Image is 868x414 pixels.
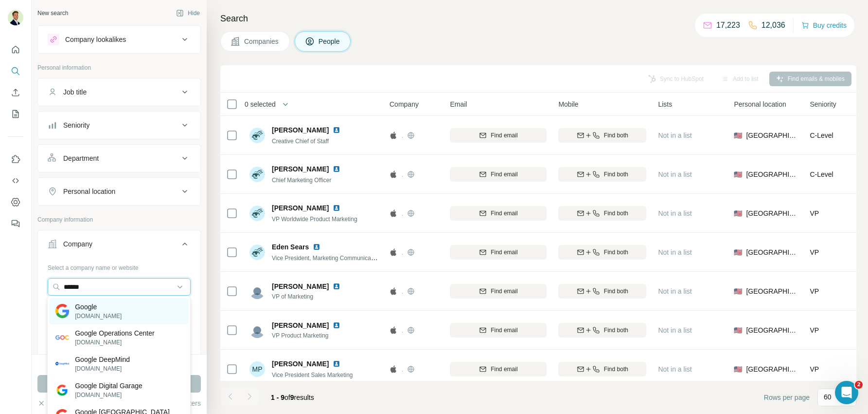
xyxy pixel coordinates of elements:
span: Find both [604,248,628,257]
span: Not in a list [658,287,691,295]
button: Find both [558,206,646,221]
p: 17,223 [716,19,740,31]
span: VP [810,209,819,217]
span: Vice President, Marketing Communications [272,254,383,262]
span: Find email [491,209,517,218]
span: Lists [658,99,672,109]
span: Email [450,99,467,109]
span: 🇺🇸 [734,325,742,335]
button: Clear [37,398,65,408]
div: New search [37,9,68,18]
span: Find both [604,131,628,140]
button: Find both [558,323,646,338]
span: Not in a list [658,248,691,256]
span: Find both [604,209,628,218]
p: [DOMAIN_NAME] [75,312,122,320]
span: Find both [604,365,628,374]
span: 🇺🇸 [734,364,742,374]
span: VP of Marketing [272,292,352,301]
button: Quick start [8,41,23,58]
img: LinkedIn logo [333,321,340,329]
span: of [284,394,290,401]
span: [PERSON_NAME] [272,359,329,369]
span: Find both [604,287,628,296]
span: [PERSON_NAME] [272,125,329,135]
span: Find email [491,287,517,296]
img: Google [55,304,69,318]
img: LinkedIn logo [313,243,320,251]
button: Find email [450,167,547,182]
img: Logo of Apple [390,170,397,178]
span: [PERSON_NAME] [272,320,329,330]
img: Google DeepMind [55,362,69,365]
img: Logo of Apple [390,326,397,334]
span: Rows per page [764,393,810,402]
div: Job title [63,87,87,97]
span: Find both [604,170,628,179]
span: results [271,394,314,401]
span: Personal location [734,99,786,109]
span: 🇺🇸 [734,208,742,218]
span: [GEOGRAPHIC_DATA] [746,364,798,374]
p: [DOMAIN_NAME] [75,391,142,399]
div: Department [63,153,99,163]
span: VP [810,287,819,295]
span: Not in a list [658,365,691,373]
button: Find email [450,323,547,338]
span: Vice President Sales Marketing [272,372,353,378]
div: Seniority [63,120,89,130]
button: Enrich CSV [8,84,23,101]
span: [GEOGRAPHIC_DATA] [746,325,798,335]
span: 2 [855,381,863,389]
button: Find email [450,362,547,376]
button: Company lookalikes [38,28,200,51]
p: Google Digital Garage [75,381,142,391]
span: [PERSON_NAME] [272,203,329,213]
button: Find both [558,245,646,260]
span: C-Level [810,132,833,139]
span: Find email [491,131,517,140]
span: People [319,37,341,46]
span: 🇺🇸 [734,247,742,257]
p: [DOMAIN_NAME] [75,364,130,373]
button: Personal location [38,180,200,203]
img: LinkedIn logo [333,360,340,368]
span: Company [390,99,419,109]
div: Company [63,239,92,249]
p: Company information [37,215,201,224]
button: Seniority [38,113,200,137]
span: 1 - 9 [271,394,284,401]
img: Avatar [249,283,265,299]
span: [GEOGRAPHIC_DATA] [746,286,798,296]
button: Buy credits [801,19,847,32]
div: Select a company name or website [48,260,191,272]
span: Not in a list [658,209,691,217]
img: Avatar [249,245,265,260]
span: [GEOGRAPHIC_DATA] [746,247,798,257]
span: [PERSON_NAME] [272,164,329,174]
p: Google [75,302,122,312]
img: Avatar [249,128,265,143]
button: Find both [558,362,646,376]
button: Dashboard [8,193,23,211]
span: VP Worldwide Product Marketing [272,216,357,223]
button: Find email [450,284,547,299]
span: Companies [244,37,280,46]
p: 60 [824,392,832,402]
p: Google DeepMind [75,355,130,364]
button: Department [38,147,200,170]
span: Not in a list [658,326,691,334]
button: Use Surfe on LinkedIn [8,151,23,168]
img: Avatar [249,167,265,182]
span: [GEOGRAPHIC_DATA] [746,169,798,179]
img: Google Operations Center [55,331,69,344]
button: Search [8,62,23,80]
img: Avatar [8,10,23,25]
button: Find email [450,128,547,143]
img: Logo of Apple [390,209,397,217]
span: 0 selected [245,99,276,109]
span: Find email [491,326,517,335]
span: Not in a list [658,170,691,178]
p: 12,036 [762,19,785,31]
span: VP [810,248,819,256]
